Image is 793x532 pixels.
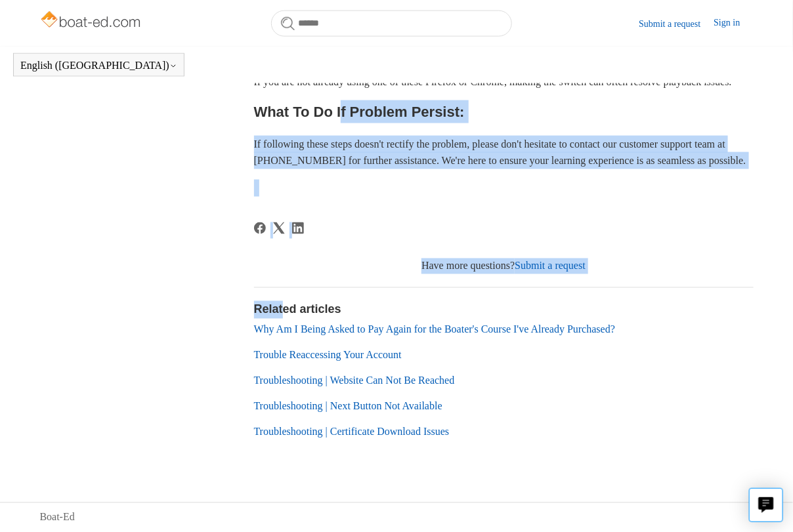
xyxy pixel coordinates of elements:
[254,136,754,169] p: If following these steps doesn't rectify the problem, please don't hesitate to contact our custom...
[749,488,783,522] button: Live chat
[273,222,285,234] svg: Share this page on X Corp
[20,60,177,72] button: English ([GEOGRAPHIC_DATA])
[254,258,754,274] div: Have more questions?
[515,260,586,272] a: Submit a request
[292,222,304,234] svg: Share this page on LinkedIn
[254,100,754,123] h2: What To Do If Problem Persist:
[254,301,754,319] h2: Related articles
[39,8,144,34] img: Boat-Ed Help Center home page
[254,222,266,234] svg: Share this page on Facebook
[39,510,74,525] a: Boat-Ed
[273,222,285,234] a: X Corp
[639,17,714,31] a: Submit a request
[254,222,266,234] a: Facebook
[271,10,512,37] input: Search
[714,16,754,31] a: Sign in
[254,350,402,361] a: Trouble Reaccessing Your Account
[292,222,304,234] a: LinkedIn
[254,324,616,335] a: Why Am I Being Asked to Pay Again for the Boater's Course I've Already Purchased?
[254,401,442,412] a: Troubleshooting | Next Button Not Available
[254,426,450,438] a: Troubleshooting | Certificate Download Issues
[254,375,455,386] a: Troubleshooting | Website Can Not Be Reached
